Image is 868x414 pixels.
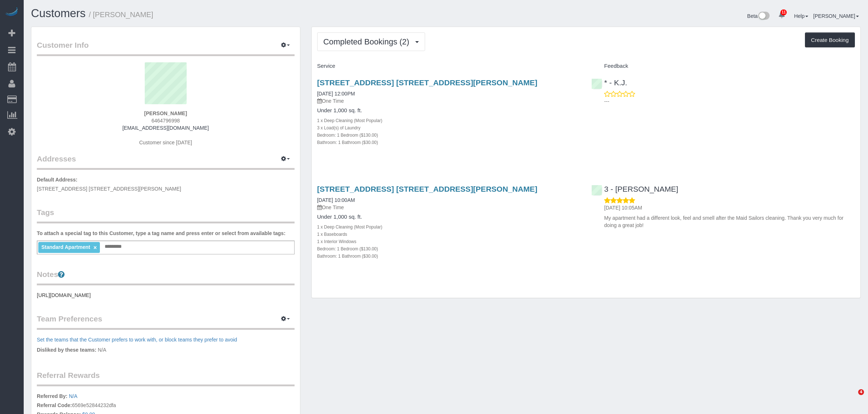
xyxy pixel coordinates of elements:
[323,37,413,46] span: Completed Bookings (2)
[37,313,295,330] legend: Team Preferences
[604,214,855,229] p: My apartment had a different look, feel and smell after the Maid Sailors cleaning. Thank you very...
[813,13,859,19] a: [PERSON_NAME]
[317,108,581,114] h4: Under 1,000 sq. ft.
[144,110,187,116] strong: [PERSON_NAME]
[604,204,855,211] p: [DATE] 10:05AM
[317,239,357,244] small: 1 x Interior Windows
[37,40,295,56] legend: Customer Info
[151,118,180,124] hm-ph: 6464796998
[794,13,808,19] a: Help
[41,244,90,250] span: Standard Apartment
[89,11,153,19] small: / [PERSON_NAME]
[317,32,425,51] button: Completed Bookings (2)
[591,78,627,87] a: * - K.J.
[37,230,285,237] label: To attach a special tag to this Customer, type a tag name and press enter or select from availabl...
[317,97,581,105] p: One Time
[317,232,347,237] small: 1 x Baseboards
[317,254,378,259] small: Bathroom: 1 Bathroom ($30.00)
[37,370,295,386] legend: Referral Rewards
[317,224,382,230] small: 1 x Deep Cleaning (Most Popular)
[317,214,581,220] h4: Under 1,000 sq. ft.
[317,91,355,97] a: [DATE] 12:00PM
[317,78,537,87] a: [STREET_ADDRESS] [STREET_ADDRESS][PERSON_NAME]
[139,140,192,145] span: Customer since [DATE]
[775,7,789,23] a: 11
[37,392,67,400] label: Referred By:
[37,346,96,354] label: Disliked by these teams:
[37,207,295,223] legend: Tags
[843,389,861,407] iframe: Intercom live chat
[37,337,237,343] a: Set the teams that the Customer prefers to work with, or block teams they prefer to avoid
[317,63,581,69] h4: Service
[317,125,361,130] small: 3 x Load(s) of Laundry
[37,292,295,299] pre: [URL][DOMAIN_NAME]
[31,7,86,20] a: Customers
[69,393,77,399] a: N/A
[37,176,78,183] label: Default Address:
[93,245,97,251] a: ×
[805,32,855,48] button: Create Booking
[604,98,855,105] p: ---
[317,140,378,145] small: Bathroom: 1 Bathroom ($30.00)
[317,246,378,251] small: Bedroom: 1 Bedroom ($130.00)
[37,269,295,285] legend: Notes
[317,133,378,138] small: Bedroom: 1 Bedroom ($130.00)
[781,9,787,15] span: 11
[4,7,19,17] img: Automaid Logo
[591,63,855,69] h4: Feedback
[317,197,355,203] a: [DATE] 10:00AM
[858,389,864,395] span: 4
[758,12,770,21] img: New interface
[747,13,770,19] a: Beta
[37,186,181,192] span: [STREET_ADDRESS] [STREET_ADDRESS][PERSON_NAME]
[98,347,106,353] span: N/A
[591,185,678,193] a: 3 - [PERSON_NAME]
[317,185,537,193] a: [STREET_ADDRESS] [STREET_ADDRESS][PERSON_NAME]
[122,125,209,131] a: [EMAIL_ADDRESS][DOMAIN_NAME]
[317,204,581,211] p: One Time
[37,402,72,409] label: Referral Code:
[317,118,382,123] small: 1 x Deep Cleaning (Most Popular)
